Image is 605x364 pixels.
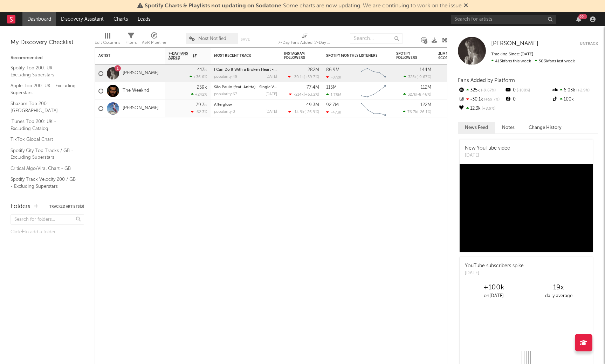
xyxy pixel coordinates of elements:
[49,205,84,208] button: Tracked Artists(3)
[123,88,149,94] a: The Weeknd
[350,33,403,44] input: Search...
[491,59,531,63] span: 413k fans this week
[491,59,575,63] span: 303k fans last week
[458,104,504,113] div: 12.3k
[11,39,84,47] div: My Discovery Checklist
[420,68,431,72] div: 144M
[526,292,591,300] div: daily average
[278,30,331,50] div: 7-Day Fans Added (7-Day Fans Added)
[483,98,500,102] span: +59.7 %
[11,82,77,96] a: Apple Top 200: UK - Excluding Superstars
[326,75,341,80] div: -872k
[95,30,120,50] div: Edit Columns
[109,12,133,26] a: Charts
[403,110,431,114] div: ( )
[458,78,515,83] span: Fans Added by Platform
[142,39,166,47] div: A&R Pipeline
[495,122,522,133] button: Notes
[145,3,462,9] span: : Some charts are now updating. We are continuing to work on the issue
[418,110,430,114] span: -26.1 %
[11,118,77,132] a: iTunes Top 200: UK - Excluding Catalog
[438,104,466,113] div: 70.1
[214,103,277,107] div: Afterglow
[358,82,389,100] svg: Chart title
[358,100,389,117] svg: Chart title
[504,86,551,95] div: 0
[580,40,598,47] button: Untrack
[576,16,581,22] button: 99+
[458,122,495,133] button: News Feed
[417,93,430,97] span: -8.46 %
[491,40,538,47] a: [PERSON_NAME]
[142,30,166,50] div: A&R Pipeline
[289,92,319,97] div: ( )
[358,65,389,82] svg: Chart title
[491,52,533,56] span: Tracking Since: [DATE]
[266,75,277,79] div: [DATE]
[214,54,267,58] div: Most Recent Track
[326,85,337,90] div: 115M
[294,93,304,97] span: -214k
[551,95,598,104] div: 100k
[214,68,317,72] a: I Can Do It With a Broken Heart - [PERSON_NAME] Remix
[407,110,417,114] span: 76.7k
[326,92,341,97] div: 1.78M
[408,93,416,97] span: 327k
[396,51,421,60] div: Spotify Followers
[458,86,504,95] div: 325k
[326,110,341,115] div: -473k
[465,145,510,152] div: New YouTube video
[11,165,77,172] a: Critical Algo/Viral Chart - GB
[403,92,431,97] div: ( )
[305,93,318,97] span: +63.2 %
[278,39,331,47] div: 7-Day Fans Added (7-Day Fans Added)
[326,68,339,72] div: 86.9M
[526,283,591,292] div: 19 x
[214,85,277,89] div: São Paulo (feat. Anitta) - Single Version
[145,3,281,9] span: Spotify Charts & Playlists not updating on Sodatone
[11,228,84,236] div: Click to add a folder.
[11,147,77,161] a: Spotify City Top Tracks / GB - Excluding Superstars
[196,103,207,107] div: 79.3k
[465,262,524,270] div: YouTube subscribers spike
[214,110,235,114] div: popularity: 0
[266,92,277,96] div: [DATE]
[288,110,319,114] div: ( )
[284,51,309,60] div: Instagram Followers
[11,214,84,225] input: Search for folders...
[214,92,237,96] div: popularity: 67
[169,51,191,60] span: 7-Day Fans Added
[11,202,30,211] div: Folders
[438,69,466,78] div: 72.2
[420,103,431,107] div: 122M
[11,54,84,62] div: Recommended
[308,68,319,72] div: 282M
[480,89,496,92] span: -9.67 %
[191,92,207,97] div: +242 %
[522,122,569,133] button: Change History
[306,103,319,107] div: 49.3M
[491,41,538,47] span: [PERSON_NAME]
[190,75,207,79] div: +36.6 %
[197,85,207,90] div: 259k
[458,95,504,104] div: -30.1k
[191,110,207,114] div: -62.3 %
[123,105,159,111] a: [PERSON_NAME]
[464,3,468,9] span: Dismiss
[516,89,530,92] span: -100 %
[408,75,417,79] span: 325k
[133,12,155,26] a: Leads
[465,270,524,277] div: [DATE]
[293,110,304,114] span: -14.9k
[241,37,250,41] button: Save
[461,283,526,292] div: +100k
[98,54,151,58] div: Artist
[198,36,226,41] span: Most Notified
[214,68,277,72] div: I Can Do It With a Broken Heart - Dombresky Remix
[288,75,319,79] div: ( )
[11,100,77,114] a: Shazam Top 200: [GEOGRAPHIC_DATA]
[95,39,120,47] div: Edit Columns
[461,292,526,300] div: on [DATE]
[125,30,137,50] div: Filters
[504,95,551,104] div: 0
